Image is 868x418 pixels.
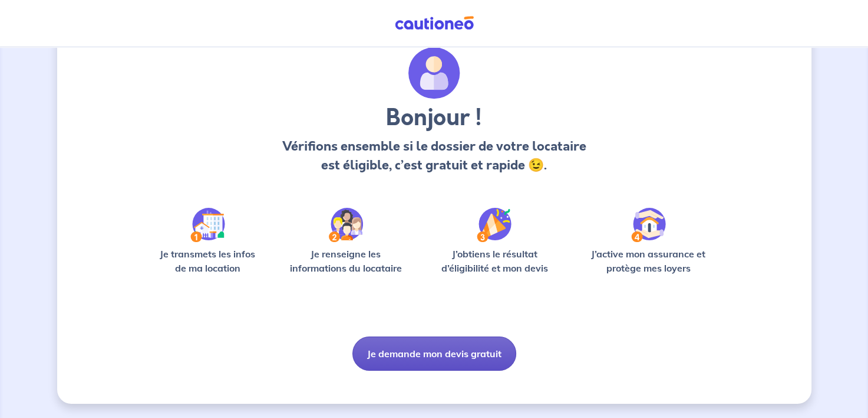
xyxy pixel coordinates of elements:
[408,47,460,99] img: archivate
[279,104,589,132] h3: Bonjour !
[428,247,561,275] p: J’obtiens le résultat d’éligibilité et mon devis
[631,208,666,242] img: /static/bfff1cf634d835d9112899e6a3df1a5d/Step-4.svg
[151,247,264,275] p: Je transmets les infos de ma location
[352,337,516,371] button: Je demande mon devis gratuit
[279,137,589,175] p: Vérifions ensemble si le dossier de votre locataire est éligible, c’est gratuit et rapide 😉.
[329,208,363,242] img: /static/c0a346edaed446bb123850d2d04ad552/Step-2.svg
[190,208,225,242] img: /static/90a569abe86eec82015bcaae536bd8e6/Step-1.svg
[477,208,511,242] img: /static/f3e743aab9439237c3e2196e4328bba9/Step-3.svg
[580,247,717,275] p: J’active mon assurance et protège mes loyers
[390,16,478,31] img: Cautioneo
[283,247,410,275] p: Je renseigne les informations du locataire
